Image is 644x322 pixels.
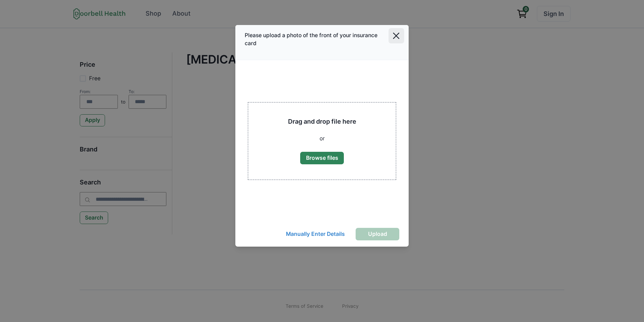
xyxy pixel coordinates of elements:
[288,118,356,125] h2: Drag and drop file here
[280,228,351,240] button: Manually Enter Details
[389,28,404,44] button: Close
[320,134,325,143] p: or
[235,25,409,60] header: Please upload a photo of the front of your insurance card
[356,228,399,240] button: Upload
[300,152,344,164] button: Browse files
